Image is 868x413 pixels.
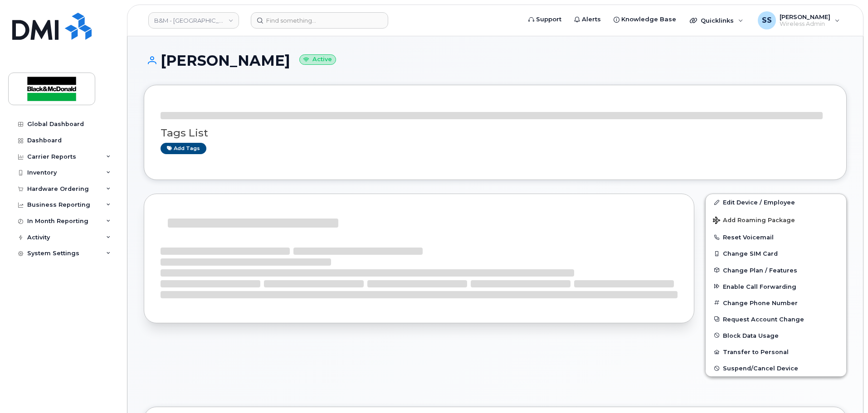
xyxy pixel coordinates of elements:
[706,295,846,311] button: Change Phone Number
[713,217,795,225] span: Add Roaming Package
[706,311,846,327] button: Request Account Change
[706,360,846,376] button: Suspend/Cancel Device
[706,262,846,278] button: Change Plan / Features
[723,283,796,290] span: Enable Call Forwarding
[706,278,846,295] button: Enable Call Forwarding
[706,210,846,229] button: Add Roaming Package
[706,194,846,210] a: Edit Device / Employee
[161,143,206,154] a: Add tags
[706,245,846,262] button: Change SIM Card
[706,344,846,360] button: Transfer to Personal
[706,229,846,245] button: Reset Voicemail
[723,267,797,273] span: Change Plan / Features
[706,327,846,344] button: Block Data Usage
[723,365,798,372] span: Suspend/Cancel Device
[161,127,830,139] h3: Tags List
[299,54,336,65] small: Active
[144,53,847,68] h1: [PERSON_NAME]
